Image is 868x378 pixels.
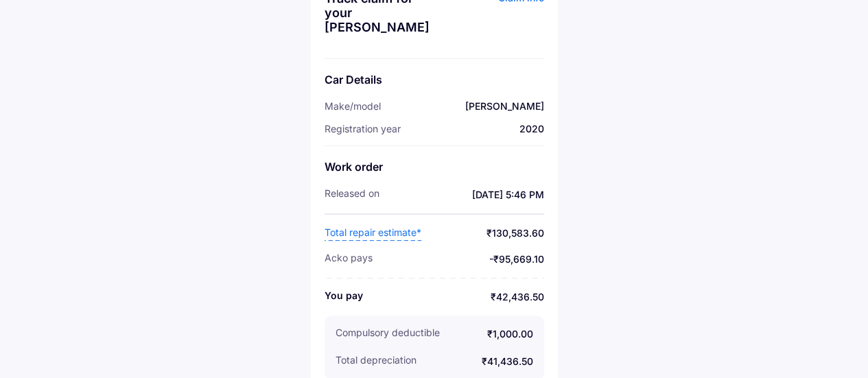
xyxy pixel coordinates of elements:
div: Work order [325,160,544,174]
span: - ₹95,669.10 [386,252,544,267]
span: Compulsory deductible [336,327,440,342]
span: Total repair estimate* [325,226,421,241]
span: [DATE] 5:46 PM [393,187,544,202]
div: Car Details [325,73,544,86]
span: ₹1,000.00 [454,327,533,342]
span: ₹41,436.50 [430,354,533,369]
span: ACKO pays [325,252,373,267]
span: Make/model [325,100,381,112]
span: 2020 [519,123,544,134]
span: [PERSON_NAME] [465,100,544,112]
span: Released on [325,187,379,202]
span: Registration year [325,123,401,134]
span: ₹42,436.50 [377,290,544,305]
span: Total depreciation [336,354,417,369]
span: You pay [325,290,363,305]
span: ₹130,583.60 [435,226,544,241]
